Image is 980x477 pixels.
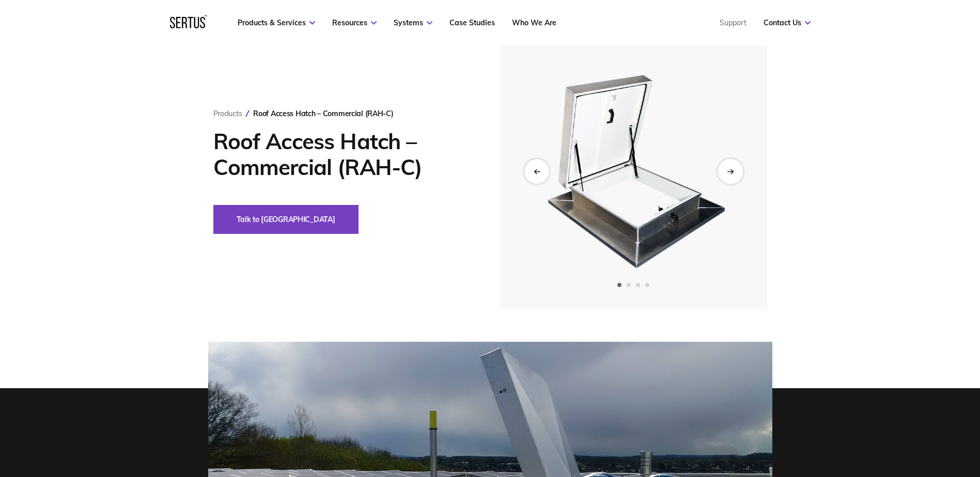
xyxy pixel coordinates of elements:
iframe: Chat Widget [794,357,980,477]
a: Contact Us [764,18,811,27]
span: Go to slide 3 [636,283,640,287]
a: Who We Are [512,18,556,27]
a: Systems [394,18,432,27]
span: Go to slide 4 [645,283,649,287]
a: Case Studies [449,18,495,27]
div: Next slide [718,158,743,184]
h1: Roof Access Hatch – Commercial (RAH-C) [213,129,469,180]
a: Support [720,18,746,27]
a: Products [213,109,242,118]
a: Resources [332,18,377,27]
a: Products & Services [238,18,315,27]
div: Previous slide [524,159,549,184]
span: Go to slide 2 [627,283,631,287]
button: Talk to [GEOGRAPHIC_DATA] [213,205,359,234]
